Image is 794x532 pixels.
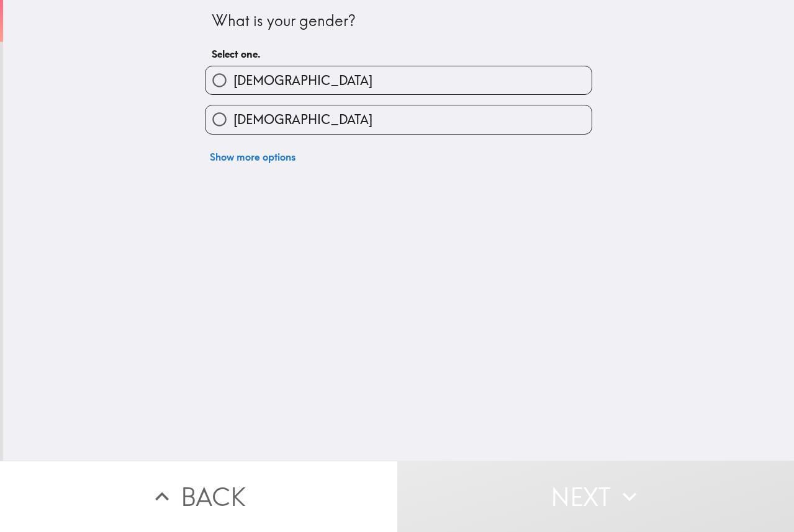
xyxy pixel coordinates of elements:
span: [DEMOGRAPHIC_DATA] [233,72,372,89]
div: What is your gender? [212,11,585,32]
button: Show more options [205,144,300,169]
span: [DEMOGRAPHIC_DATA] [233,111,372,128]
h6: Select one. [212,47,585,61]
button: [DEMOGRAPHIC_DATA] [205,105,592,133]
button: [DEMOGRAPHIC_DATA] [205,66,592,94]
